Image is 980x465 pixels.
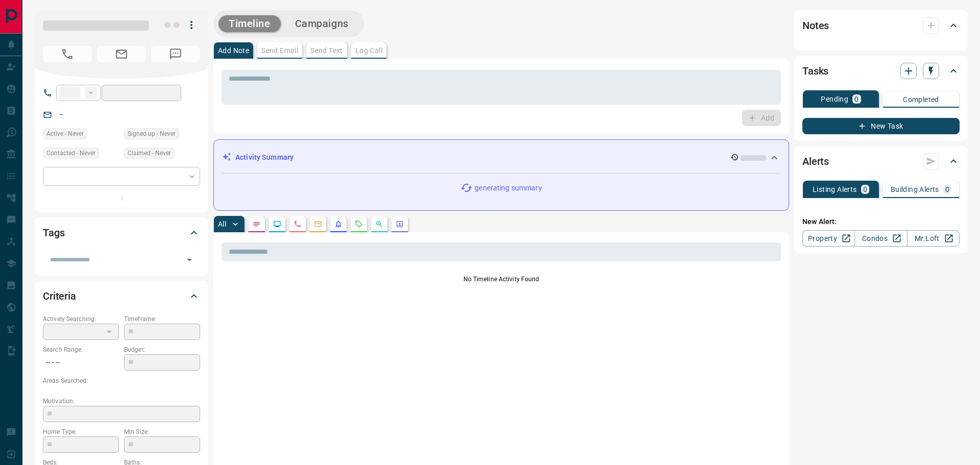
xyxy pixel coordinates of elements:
[97,46,146,62] span: No Email
[59,110,63,118] a: --
[222,275,781,284] p: No Timeline Activity Found
[43,354,119,371] p: -- - --
[43,225,64,241] h2: Tags
[802,63,828,79] h2: Tasks
[945,186,949,193] p: 0
[124,314,200,324] p: Timeframe:
[396,220,404,228] svg: Agent Actions
[43,376,200,385] p: Areas Searched:
[863,186,867,193] p: 0
[314,220,322,228] svg: Emails
[334,220,342,228] svg: Listing Alerts
[854,230,907,247] a: Condos
[218,15,281,32] button: Timeline
[43,221,200,245] div: Tags
[43,345,119,354] p: Search Range:
[124,427,200,436] p: Min Size:
[355,220,363,228] svg: Requests
[128,148,171,158] span: Claimed - Never
[802,153,829,169] h2: Alerts
[253,220,261,228] svg: Notes
[273,220,281,228] svg: Lead Browsing Activity
[821,95,848,103] p: Pending
[907,230,960,247] a: Mr.Loft
[124,345,200,354] p: Budget:
[43,288,76,304] h2: Criteria
[802,118,960,134] button: New Task
[802,13,960,38] div: Notes
[46,148,95,158] span: Contacted - Never
[903,96,939,103] p: Completed
[218,221,226,228] p: All
[151,46,200,62] span: No Number
[43,46,92,62] span: No Number
[891,186,939,193] p: Building Alerts
[43,314,119,324] p: Actively Searching:
[802,216,960,227] p: New Alert:
[182,253,197,267] button: Open
[802,59,960,83] div: Tasks
[802,149,960,174] div: Alerts
[43,397,200,406] p: Motivation:
[813,186,857,193] p: Listing Alerts
[854,95,859,103] p: 0
[218,47,249,54] p: Add Note
[222,148,780,167] div: Activity Summary
[293,220,302,228] svg: Calls
[802,230,855,247] a: Property
[128,129,176,139] span: Signed up - Never
[475,183,542,193] p: generating summary
[46,129,84,139] span: Active - Never
[235,152,293,163] p: Activity Summary
[375,220,383,228] svg: Opportunities
[43,427,119,436] p: Home Type:
[43,284,200,308] div: Criteria
[802,17,829,34] h2: Notes
[285,15,359,32] button: Campaigns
